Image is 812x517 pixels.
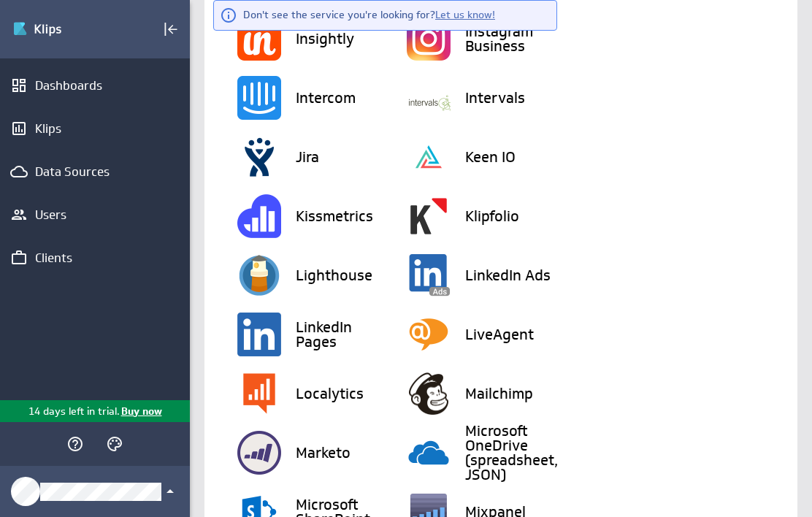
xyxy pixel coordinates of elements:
div: Clients [35,250,155,266]
img: image5716694900668846454.png [407,135,451,179]
h3: Mailchimp [465,386,533,401]
h3: Keen IO [465,150,516,164]
img: image1629079199996430842.png [407,372,451,415]
h3: Instagram Business [465,24,558,53]
img: image5622292645392147767.png [237,194,281,238]
div: Dashboards [35,77,155,93]
img: image2412903710494262349.png [407,313,451,356]
img: image1927158031853539236.png [237,313,281,356]
img: image3296276360446815218.png [237,76,281,120]
svg: Themes [106,435,123,453]
img: image1858912082062294012.png [407,253,451,297]
div: Data Sources [35,164,155,180]
img: image1847990877673846840.png [407,76,451,120]
h3: Lighthouse [296,268,372,283]
div: Don't see the service you're looking for? [243,8,495,23]
p: Buy now [120,404,162,419]
img: image9173415954662449888.png [407,17,451,61]
h3: LinkedIn Pages [296,320,388,349]
img: image2781635771185835885.png [407,431,451,475]
div: Klips [35,120,155,137]
h3: LiveAgent [465,327,534,342]
img: image2727001818289248180.png [237,372,281,415]
div: Users [35,207,155,223]
h3: Intervals [465,91,525,105]
div: Go to Dashboards [12,18,115,41]
img: image5630510778323030960.png [407,194,451,238]
div: Help [63,432,88,456]
img: image8006400279380379966.png [237,135,281,179]
h3: Jira [296,150,319,164]
img: Klipfolio klips logo [12,18,115,41]
a: Let us know! [435,9,495,22]
h3: Klipfolio [465,209,519,223]
img: image1347421262368520991.png [237,253,281,297]
h3: Intercom [296,91,356,105]
h3: LinkedIn Ads [465,268,551,283]
h3: Marketo [296,445,351,460]
h3: Kissmetrics [296,209,373,223]
img: image8284517391661430187.png [237,17,281,61]
h3: Localytics [296,386,364,401]
img: image6350885926392812111.png [237,431,281,475]
h3: Insightly [296,31,354,46]
h3: Microsoft OneDrive (spreadsheet, JSON) [465,424,558,483]
p: 14 days left in trial. [28,404,120,419]
div: Collapse [158,17,183,42]
div: Themes [102,432,127,456]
